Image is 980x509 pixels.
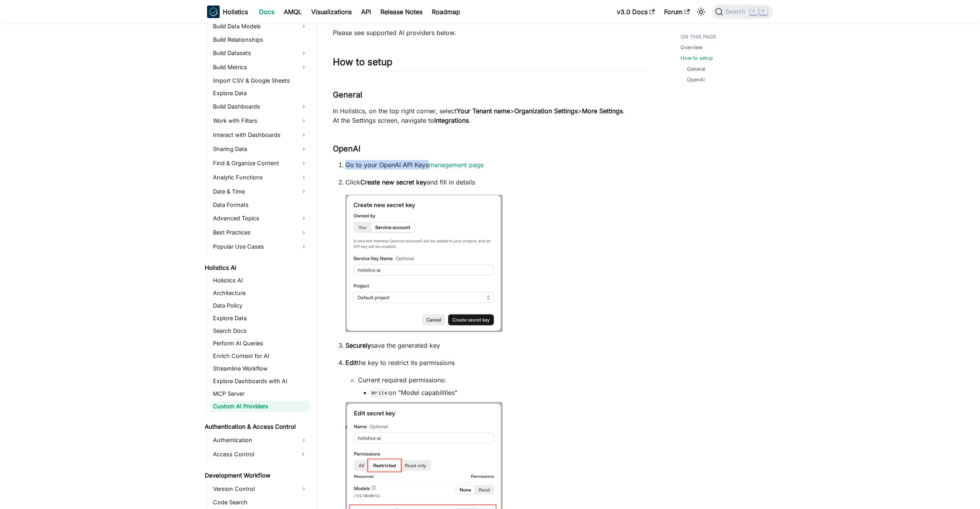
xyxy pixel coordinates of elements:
strong: Organization Settings [514,107,578,115]
strong: More Settings [582,107,623,115]
a: Holistics AI [211,275,310,286]
a: Overview [681,44,703,51]
strong: Integrations [434,116,469,124]
a: management page [429,161,484,169]
a: Search Docs [211,325,310,336]
kbd: K [760,8,767,15]
p: Go to your OpenAI API Keys [345,160,649,170]
button: Expand sidebar category 'Access Control' [296,448,310,461]
p: In Holistics, on the top right corner, select > > . At the Settings screen, navigate to . [333,106,649,125]
a: Release Notes [376,6,427,18]
a: Perform AI Queries [211,338,310,349]
p: the key to restrict its permissions [345,358,649,367]
a: Sharing Data [211,143,310,155]
nav: Docs sidebar [199,24,317,509]
a: AMQL [279,6,306,18]
strong: Edit [345,359,357,367]
a: HolisticsHolistics [207,6,248,18]
a: Data Formats [211,199,310,210]
kbd: ⌘ [750,8,758,15]
a: Explore Data [211,313,310,324]
a: Version Control [211,483,310,495]
a: Code Search [211,497,310,508]
a: v3.0 Docs [612,6,659,18]
span: Search [723,8,750,15]
a: Visualizations [306,6,356,18]
a: OpenAI [687,76,705,83]
a: Authentication [211,434,310,446]
button: Search (Command+K) [712,5,773,19]
a: Streamline Workflow [211,363,310,374]
p: Click and fill in details [345,177,649,187]
h2: How to setup [333,56,649,71]
a: Authentication & Access Control [202,421,310,432]
a: Popular Use Cases [211,240,310,253]
code: Write [371,389,389,397]
a: Build Data Models [211,20,310,33]
button: Switch between dark and light mode (currently light mode) [695,6,707,18]
a: Find & Organize Content [211,157,310,170]
a: Analytic Functions [211,171,310,184]
a: MCP Server [211,388,310,399]
li: on "Model capabilities" [371,388,649,397]
a: Build Relationships [211,34,310,45]
a: Development Workflow [202,470,310,481]
a: Forum [659,6,694,18]
img: Holistics [207,6,220,18]
a: Roadmap [427,6,465,18]
strong: Securely [345,341,371,349]
a: General [687,65,705,73]
strong: Create new secret key [360,178,427,186]
a: Interact with Dashboards [211,129,310,141]
a: Advanced Topics [211,212,310,225]
a: Explore Dashboards with AI [211,376,310,387]
a: Holistics AI [202,262,310,273]
a: Date & Time [211,185,310,198]
a: Architecture [211,288,310,299]
a: Data Policy [211,300,310,311]
a: How to setup [681,54,713,62]
a: Custom AI Providers [211,401,310,412]
h3: OpenAI [333,144,649,154]
a: Work with Filters [211,114,310,127]
a: Docs [254,6,279,18]
a: Import CSV & Google Sheets [211,75,310,86]
a: Best Practices [211,226,310,239]
a: Explore Data [211,88,310,99]
a: Enrich Context for AI [211,350,310,361]
strong: Your Tenant name [457,107,510,115]
img: ai-openai-new-key [345,195,503,332]
a: Build Dashboards [211,100,310,113]
b: Holistics [223,7,248,17]
a: Build Datasets [211,47,310,59]
a: Access Control [211,448,296,461]
li: Current required permissions: [358,375,649,397]
p: save the generated key [345,341,649,350]
h3: General [333,90,649,100]
p: Please see supported AI providers below. [333,28,649,37]
a: Build Metrics [211,61,310,74]
a: API [356,6,376,18]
